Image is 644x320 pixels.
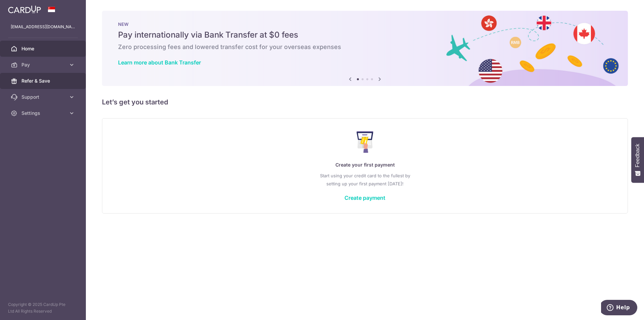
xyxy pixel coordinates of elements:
[118,59,201,66] a: Learn more about Bank Transfer
[21,94,66,100] span: Support
[11,24,75,30] p: [EMAIL_ADDRESS][DOMAIN_NAME]
[631,137,644,183] button: Feedback - Show survey
[102,97,628,107] h5: Let’s get you started
[21,61,66,68] span: Pay
[118,43,612,51] h6: Zero processing fees and lowered transfer cost for your overseas expenses
[21,78,66,84] span: Refer & Save
[21,110,66,117] span: Settings
[102,11,628,86] img: Bank transfer banner
[601,300,637,317] iframe: Opens a widget where you can find more information
[116,172,614,188] p: Start using your credit card to the fullest by setting up your first payment [DATE]!
[635,144,641,167] span: Feedback
[344,194,385,201] a: Create payment
[8,5,41,13] img: CardUp
[21,45,66,52] span: Home
[118,21,612,27] p: NEW
[357,131,374,153] img: Make Payment
[118,30,612,40] h5: Pay internationally via Bank Transfer at $0 fees
[116,161,614,169] p: Create your first payment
